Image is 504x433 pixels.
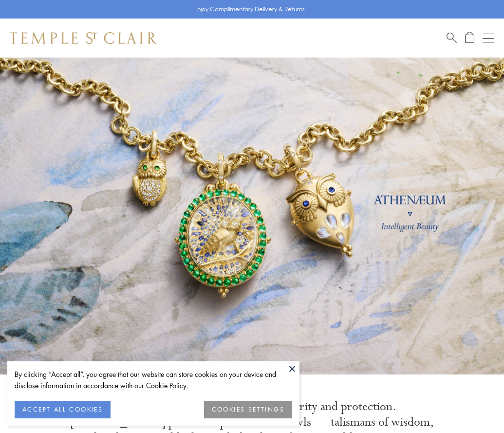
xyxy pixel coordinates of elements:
[10,32,157,44] img: Temple St. Clair
[447,32,457,44] a: Search
[194,4,305,14] p: Enjoy Complimentary Delivery & Returns
[15,369,292,391] div: By clicking “Accept all”, you agree that our website can store cookies on your device and disclos...
[465,32,474,44] a: Open Shopping Bag
[204,401,292,418] button: COOKIES SETTINGS
[483,32,494,44] button: Open navigation
[15,401,111,418] button: ACCEPT ALL COOKIES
